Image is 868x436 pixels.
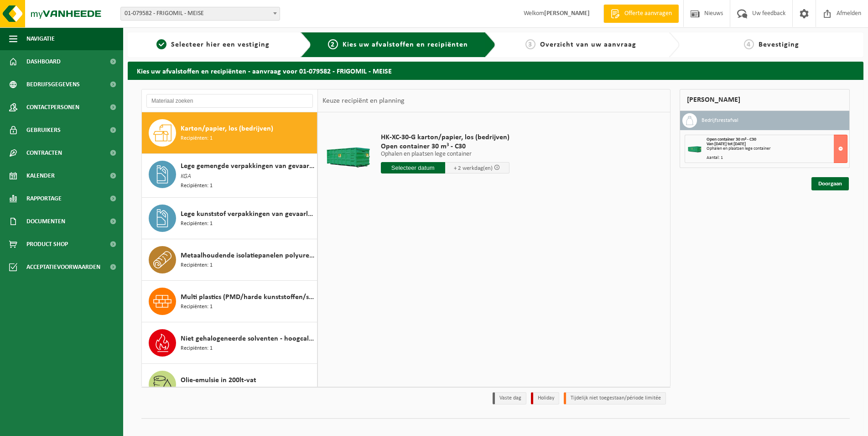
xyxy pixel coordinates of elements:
[181,292,315,303] span: Multi plastics (PMD/harde kunststoffen/spanbanden/EPS/folie naturel/folie gemengd)
[26,119,61,142] span: Gebruikers
[707,147,847,151] div: Ophalen en plaatsen lege container
[381,142,509,151] span: Open container 30 m³ - C30
[328,39,338,49] span: 2
[132,39,293,50] a: 1Selecteer hier een vestiging
[121,7,280,20] span: 01-079582 - FRIGOMIL - MEISE
[142,364,317,405] button: Olie-emulsie in 200lt-vat Recipiënten: 2
[181,161,315,172] span: Lege gemengde verpakkingen van gevaarlijke stoffen
[26,142,62,164] span: Contracten
[493,392,526,404] li: Vaste dag
[540,41,636,48] span: Overzicht van uw aanvraag
[26,187,62,210] span: Rapportage
[744,39,754,49] span: 4
[622,9,674,18] span: Offerte aanvragen
[381,162,445,173] input: Selecteer datum
[181,344,213,353] span: Recipiënten: 1
[680,89,850,111] div: [PERSON_NAME]
[181,220,213,228] span: Recipiënten: 1
[181,375,256,386] span: Olie-emulsie in 200lt-vat
[142,239,317,281] button: Metaalhoudende isolatiepanelen polyurethaan (PU) Recipiënten: 1
[142,198,317,239] button: Lege kunststof verpakkingen van gevaarlijke stoffen Recipiënten: 1
[707,142,746,147] strong: Van [DATE] tot [DATE]
[181,250,315,261] span: Metaalhoudende isolatiepanelen polyurethaan (PU)
[181,303,213,311] span: Recipiënten: 1
[26,73,80,96] span: Bedrijfsgegevens
[171,41,270,48] span: Selecteer hier een vestiging
[181,182,213,190] span: Recipiënten: 1
[531,392,559,404] li: Holiday
[603,5,679,23] a: Offerte aanvragen
[181,123,273,134] span: Karton/papier, los (bedrijven)
[181,386,213,394] span: Recipiënten: 2
[759,41,799,48] span: Bevestiging
[26,164,55,187] span: Kalender
[181,261,213,270] span: Recipiënten: 1
[26,27,55,50] span: Navigatie
[381,151,509,158] p: Ophalen en plaatsen lege container
[381,133,509,142] span: HK-XC-30-G karton/papier, los (bedrijven)
[142,112,317,154] button: Karton/papier, los (bedrijven) Recipiënten: 1
[181,172,191,182] span: KGA
[181,209,315,220] span: Lege kunststof verpakkingen van gevaarlijke stoffen
[707,156,847,160] div: Aantal: 1
[702,113,738,128] h3: Bedrijfsrestafval
[156,39,166,49] span: 1
[26,96,79,119] span: Contactpersonen
[128,62,863,79] h2: Kies uw afvalstoffen en recipiënten - aanvraag voor 01-079582 - FRIGOMIL - MEISE
[181,333,315,344] span: Niet gehalogeneerde solventen - hoogcalorisch in 200lt-vat
[318,89,409,112] div: Keuze recipiënt en planning
[564,392,666,404] li: Tijdelijk niet toegestaan/période limitée
[142,281,317,322] button: Multi plastics (PMD/harde kunststoffen/spanbanden/EPS/folie naturel/folie gemengd) Recipiënten: 1
[146,94,313,108] input: Materiaal zoeken
[120,7,280,21] span: 01-079582 - FRIGOMIL - MEISE
[454,165,493,171] span: + 2 werkdag(en)
[142,322,317,364] button: Niet gehalogeneerde solventen - hoogcalorisch in 200lt-vat Recipiënten: 1
[181,134,213,143] span: Recipiënten: 1
[811,177,849,190] a: Doorgaan
[707,137,756,142] span: Open container 30 m³ - C30
[26,50,61,73] span: Dashboard
[26,233,68,256] span: Product Shop
[26,256,100,278] span: Acceptatievoorwaarden
[26,210,65,233] span: Documenten
[525,39,535,49] span: 3
[343,41,468,48] span: Kies uw afvalstoffen en recipiënten
[142,154,317,198] button: Lege gemengde verpakkingen van gevaarlijke stoffen KGA Recipiënten: 1
[544,10,590,17] strong: [PERSON_NAME]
